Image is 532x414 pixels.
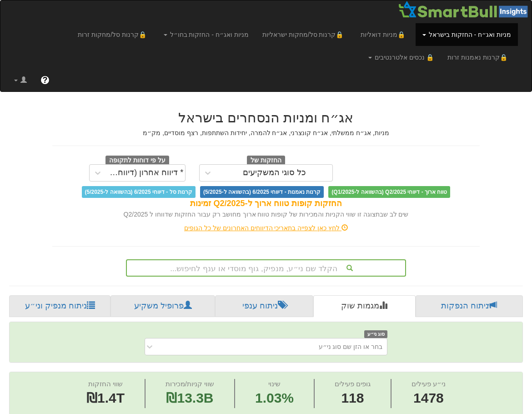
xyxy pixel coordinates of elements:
a: 🔒קרנות סל/מחקות זרות [71,23,156,46]
span: ₪13.3B [166,390,213,405]
span: על פי דוחות לתקופה [105,156,169,166]
div: הקלד שם ני״ע, מנפיק, גוף מוסדי או ענף לחיפוש... [127,260,406,276]
img: Smartbull [398,0,532,19]
a: 🔒קרנות סל/מחקות ישראליות [256,23,354,46]
a: 🔒מניות דואליות [354,23,416,46]
span: גופים פעילים [335,380,371,388]
span: קרנות סל - דיווחי 6/2025 (בהשוואה ל-5/2025) [82,186,196,198]
h2: אג״ח ומניות הנסחרים בישראל [52,110,480,125]
span: טווח ארוך - דיווחי Q2/2025 (בהשוואה ל-Q1/2025) [328,186,450,198]
div: כל סוגי המשקיעים [243,168,306,177]
span: ני״ע פעילים [412,380,446,388]
span: סוג ני״ע [364,330,387,338]
a: ? [34,69,56,91]
a: פרופיל משקיע [110,295,215,317]
span: שווי קניות/מכירות [166,380,214,388]
div: בחר או הזן שם סוג ני״ע [319,342,382,351]
span: 1478 [412,389,446,408]
span: שווי החזקות [88,380,123,388]
span: 118 [335,389,371,408]
a: מגמות שוק [313,295,415,317]
span: החזקות של [247,156,285,166]
a: ניתוח ענפי [215,295,313,317]
span: ₪1.4T [86,390,125,405]
div: החזקות קופות טווח ארוך ל-Q2/2025 זמינות [52,198,480,210]
a: מניות ואג״ח - החזקות בישראל [416,23,518,46]
h5: מניות, אג״ח ממשלתי, אג״ח קונצרני, אג״ח להמרה, יחידות השתתפות, רצף מוסדיים, מק״מ [52,130,480,136]
a: מניות ואג״ח - החזקות בחו״ל [157,23,256,46]
a: ניתוח הנפקות [416,295,523,317]
a: ניתוח מנפיק וני״ע [9,295,110,317]
div: שים לב שבתצוגה זו שווי הקניות והמכירות של קופות טווח ארוך מחושב רק עבור החזקות שדווחו ל Q2/2025 [52,210,480,219]
span: ? [42,76,47,85]
div: לחץ כאן לצפייה בתאריכי הדיווחים האחרונים של כל הגופים [45,223,487,232]
span: קרנות נאמנות - דיווחי 6/2025 (בהשוואה ל-5/2025) [200,186,324,198]
a: 🔒 נכסים אלטרנטיבים [361,46,441,69]
div: * דיווח אחרון (דיווחים חלקיים) [108,168,184,177]
span: שינוי [268,380,281,388]
span: 1.03% [255,389,294,408]
a: 🔒קרנות נאמנות זרות [441,46,518,69]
